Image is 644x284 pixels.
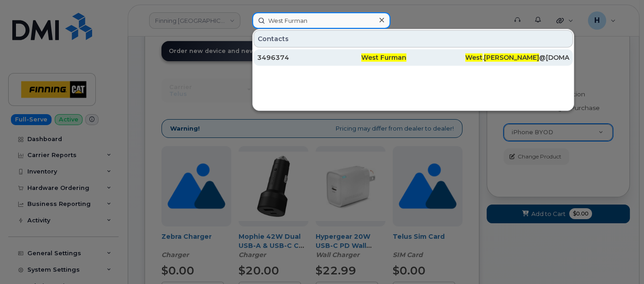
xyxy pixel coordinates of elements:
[465,53,569,62] div: . @[DOMAIN_NAME]
[254,49,573,66] a: 3496374West FurmanWest.[PERSON_NAME]@[DOMAIN_NAME]
[257,53,361,62] div: 3496374
[484,53,539,62] span: [PERSON_NAME]
[254,30,573,47] div: Contacts
[361,53,406,62] span: West Furman
[465,53,483,62] span: West
[252,12,390,29] input: Find something...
